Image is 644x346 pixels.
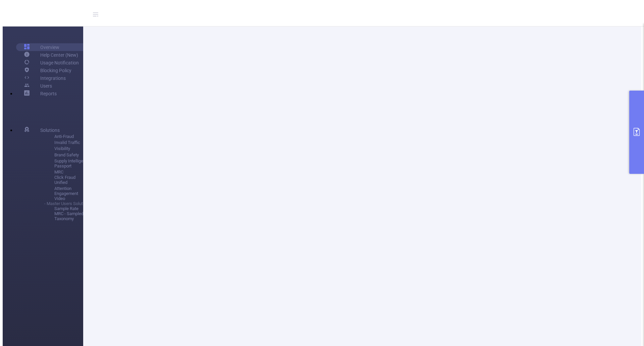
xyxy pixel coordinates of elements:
[54,139,85,145] span: Invalid Traffic
[40,52,78,58] span: Help Center (New)
[54,180,108,185] span: Unified
[24,43,59,51] a: Overview
[54,196,108,201] span: Video
[54,157,95,163] span: Supply Intelligence
[54,145,75,151] span: Visibility
[54,134,108,139] span: Anti-Fraud
[24,74,66,82] a: Integrations
[40,128,60,133] span: Solutions
[54,185,76,191] span: Attention
[40,76,66,81] span: Integrations
[54,163,108,168] span: Passport
[24,51,78,59] a: Help Center (New)
[54,211,108,216] span: MRC - Sampled
[24,82,52,90] a: Users
[40,68,71,73] span: Blocking Policy
[54,206,108,211] span: Sample Rate
[40,90,57,97] a: Reports
[54,216,108,221] span: Taxonomy
[40,60,79,65] span: Usage Notification
[40,83,52,89] span: Users
[24,59,79,66] a: Usage Notification
[40,91,57,96] span: Reports
[54,175,108,180] span: Click Fraud
[54,168,68,175] span: MRC
[40,45,59,50] span: Overview
[54,151,84,157] span: Brand Safety
[19,201,98,206] li: - Master Users Solutions -
[24,66,71,74] a: Blocking Policy
[54,191,108,196] span: Engagement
